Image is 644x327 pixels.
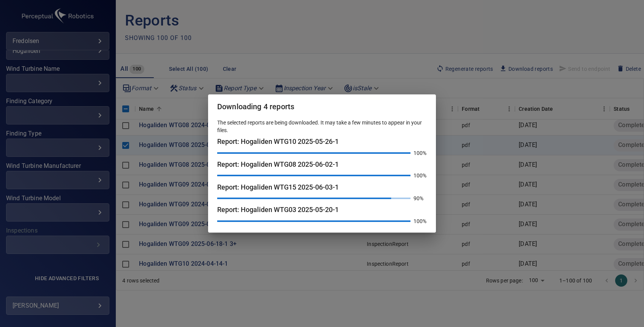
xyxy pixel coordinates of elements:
p: 100% [414,149,427,157]
h4: Report: Hogaliden WTG03 2025-05-20-1 [217,206,427,214]
h2: Downloading 4 reports [208,94,436,119]
p: 100% [414,172,427,179]
p: 100% [414,217,427,225]
p: The selected reports are being downloaded. It may take a few minutes to appear in your files. [217,119,427,134]
h4: Report: Hogaliden WTG10 2025-05-26-1 [217,138,427,145]
p: 90% [414,195,427,202]
h4: Report: Hogaliden WTG15 2025-06-03-1 [217,183,427,191]
h4: Report: Hogaliden WTG08 2025-06-02-1 [217,161,427,168]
